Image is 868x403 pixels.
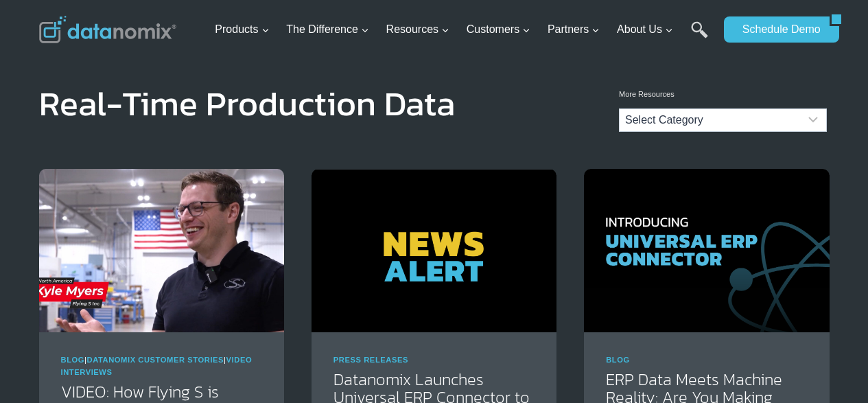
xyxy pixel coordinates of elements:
img: How the Datanomix Universal ERP Connector Transforms Job Performance & ERP Insights [584,169,829,332]
span: Resources [386,21,449,38]
span: Customers [467,21,530,38]
span: About Us [617,21,673,38]
span: Partners [548,21,600,38]
span: | | [61,356,253,376]
nav: Primary Navigation [209,8,717,52]
a: Schedule Demo [724,16,830,43]
h1: Real-Time Production Data [39,93,455,114]
img: VIDEO: How Flying S is Turning Data into a Competitive Advantage with Datanomix Production Monito... [39,169,284,332]
a: Blog [606,356,630,364]
a: Search [691,21,708,52]
span: Products [215,21,269,38]
img: Datanomix News Alert [312,169,556,332]
a: Press Releases [333,356,408,364]
img: Datanomix [39,16,176,43]
a: Blog [61,356,85,364]
a: Datanomix Customer Stories [87,356,224,364]
p: More Resources [619,89,827,101]
span: The Difference [286,21,369,38]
